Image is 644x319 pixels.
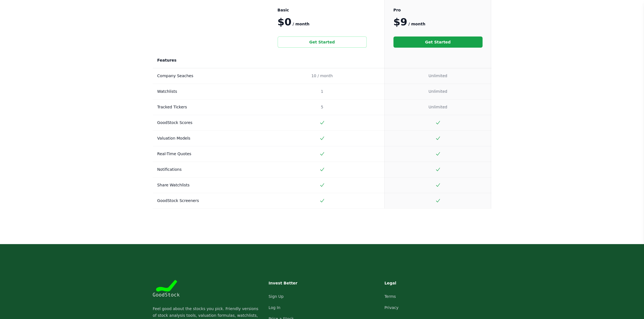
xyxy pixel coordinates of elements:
[385,280,434,286] h3: Legal
[408,21,425,27] span: / month
[278,16,292,28] span: $0
[269,280,318,286] h3: Invest Better
[269,294,284,299] a: Sign Up
[153,280,180,296] img: Goodstock Logo
[153,162,260,177] th: Notifications
[393,16,407,28] span: $9
[153,84,260,99] th: Watchlists
[278,104,367,110] div: 5
[393,88,483,95] div: Unlimited
[278,36,367,48] a: Get Started
[393,36,483,48] a: Get Started
[393,72,483,79] div: Unlimited
[153,99,260,115] th: Tracked Tickers
[278,6,367,14] div: Basic
[153,48,491,68] th: Features
[153,130,260,146] th: Valuation Models
[278,72,367,79] div: 10 / month
[393,104,483,110] div: Unlimited
[153,115,260,130] th: GoodStock Scores
[153,177,260,193] th: Share Watchlists
[278,88,367,95] div: 1
[269,305,280,310] a: Log In
[153,146,260,162] th: Real-Time Quotes
[153,68,260,84] th: Company Seaches
[385,294,396,299] a: Terms
[293,21,310,27] span: / month
[153,193,260,208] th: GoodStock Screeners
[393,6,483,14] div: Pro
[385,305,399,310] a: Privacy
